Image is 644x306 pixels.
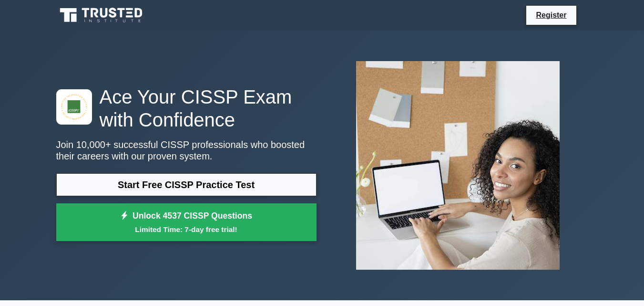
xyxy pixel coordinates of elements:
[56,139,317,162] p: Join 10,000+ successful CISSP professionals who boosted their careers with our proven system.
[56,85,317,131] h1: Ace Your CISSP Exam with Confidence
[56,173,317,196] a: Start Free CISSP Practice Test
[56,203,317,242] a: Unlock 4537 CISSP QuestionsLimited Time: 7-day free trial!
[68,224,305,235] small: Limited Time: 7-day free trial!
[530,9,572,21] a: Register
